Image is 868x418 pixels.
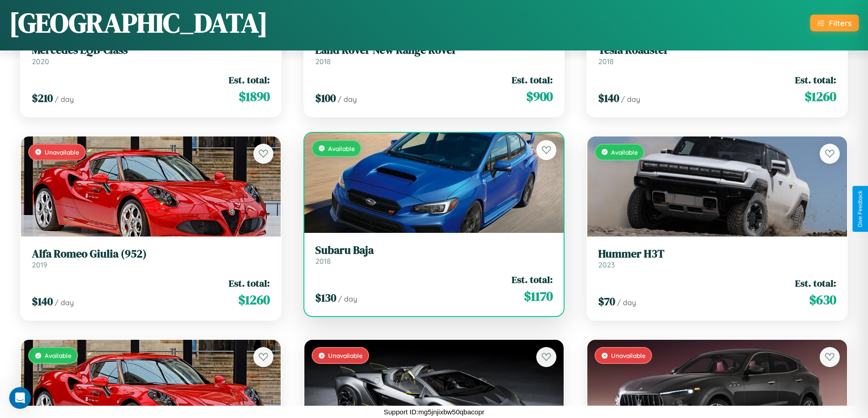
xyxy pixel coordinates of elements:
span: / day [338,95,357,104]
a: Alfa Romeo Giulia (952)2019 [32,247,270,270]
span: $ 900 [526,87,553,106]
span: Unavailable [328,352,363,359]
span: Unavailable [45,148,79,156]
span: $ 1890 [239,87,270,106]
span: / day [55,298,74,307]
span: Unavailable [611,352,646,359]
span: Est. total: [795,277,836,290]
span: $ 100 [315,91,336,106]
h1: [GEOGRAPHIC_DATA] [9,4,268,41]
span: $ 1260 [238,291,270,309]
span: Est. total: [795,73,836,86]
span: 2018 [315,57,331,66]
h3: Land Rover New Range Rover [315,44,553,57]
span: / day [621,95,640,104]
span: Est. total: [229,277,270,290]
iframe: Intercom live chat [9,387,31,409]
span: $ 1260 [805,87,836,106]
h3: Mercedes EQB-Class [32,44,270,57]
div: Filters [829,18,852,28]
a: Subaru Baja2018 [315,244,553,266]
span: 2020 [32,57,49,66]
h3: Subaru Baja [315,244,553,257]
span: Available [611,148,638,156]
h3: Hummer H3T [598,247,836,261]
h3: Alfa Romeo Giulia (952) [32,247,270,261]
span: Available [328,145,355,152]
span: 2018 [598,57,614,66]
div: Give Feedback [857,191,863,227]
span: Est. total: [229,73,270,86]
span: / day [55,95,74,104]
a: Mercedes EQB-Class2020 [32,44,270,66]
span: $ 1170 [524,287,553,305]
span: $ 210 [32,91,53,106]
button: Filters [810,15,859,31]
span: $ 140 [32,294,53,309]
a: Hummer H3T2023 [598,247,836,270]
p: Support ID: mg5jnjixbw50qbacopr [384,406,484,418]
span: / day [338,294,357,303]
span: 2023 [598,260,615,269]
h3: Tesla Roadster [598,44,836,57]
span: $ 140 [598,91,619,106]
span: $ 630 [809,291,836,309]
span: Est. total: [512,273,553,286]
span: Est. total: [512,73,553,86]
a: Land Rover New Range Rover2018 [315,44,553,66]
span: Available [45,352,72,359]
span: / day [617,298,636,307]
span: $ 70 [598,294,615,309]
span: 2019 [32,260,47,269]
span: 2018 [315,257,331,266]
a: Tesla Roadster2018 [598,44,836,66]
span: $ 130 [315,290,336,305]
